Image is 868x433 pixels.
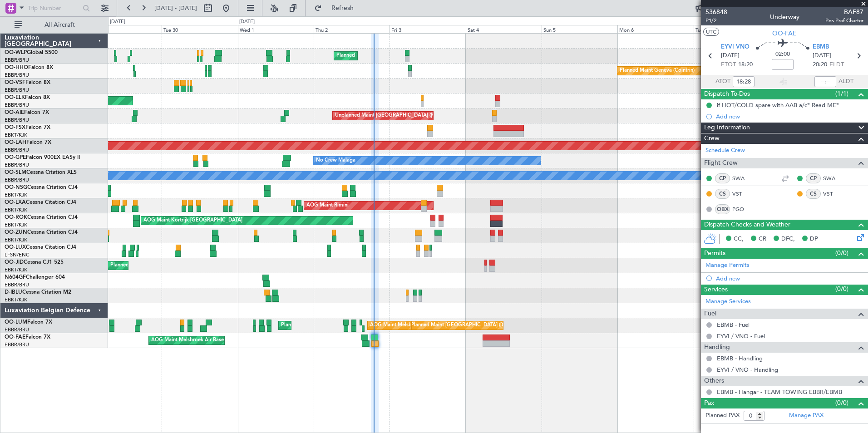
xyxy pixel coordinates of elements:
[162,25,237,33] div: Tue 30
[789,411,824,420] a: Manage PAX
[5,155,26,160] span: OO-GPE
[5,290,22,295] span: D-IBLU
[5,140,51,145] a: OO-LAHFalcon 7X
[5,320,52,325] a: OO-LUMFalcon 7X
[370,319,443,332] div: AOG Maint Melsbroek Air Base
[151,334,224,347] div: AOG Maint Melsbroek Air Base
[306,199,349,212] div: AOG Maint Rimini
[733,76,755,87] input: --:--
[5,281,29,288] a: EBBR/BRU
[813,60,827,69] span: 20:20
[704,220,790,230] span: Dispatch Checks and Weather
[716,275,863,282] div: Add new
[5,110,49,115] a: OO-AIEFalcon 7X
[5,341,29,348] a: EBBR/BRU
[390,25,465,33] div: Fri 3
[823,174,843,182] a: SWA
[5,87,29,93] a: EBBR/BRU
[838,77,853,86] span: ALDT
[732,174,753,182] a: SWA
[542,25,617,33] div: Sun 5
[813,51,831,60] span: [DATE]
[704,376,724,386] span: Others
[813,43,829,52] span: EBMB
[5,230,78,235] a: OO-ZUNCessna Citation CJ4
[732,205,753,213] a: PGO
[5,207,27,213] a: EBKT/KJK
[5,251,30,258] a: LFSN/ENC
[24,22,96,28] span: All Aircraft
[5,170,77,175] a: OO-SLMCessna Citation XLS
[5,236,27,243] a: EBKT/KJK
[5,335,25,340] span: OO-FAE
[705,411,740,420] label: Planned PAX
[110,259,216,272] div: Planned Maint Kortrijk-[GEOGRAPHIC_DATA]
[734,235,744,244] span: CC,
[5,50,27,55] span: OO-WLP
[704,248,725,259] span: Permits
[154,4,197,12] span: [DATE] - [DATE]
[5,72,29,79] a: EBBR/BRU
[10,18,99,32] button: All Aircraft
[738,60,753,69] span: 18:20
[5,95,25,100] span: OO-ELK
[716,113,863,120] div: Add new
[704,123,750,133] span: Leg Information
[835,89,848,98] span: (1/1)
[411,319,575,332] div: Planned Maint [GEOGRAPHIC_DATA] ([GEOGRAPHIC_DATA] National)
[5,117,29,123] a: EBBR/BRU
[5,192,27,198] a: EBKT/KJK
[5,296,27,303] a: EBKT/KJK
[694,25,769,33] div: Tue 7
[5,326,29,333] a: EBBR/BRU
[704,398,714,408] span: Pax
[715,204,730,214] div: OBX
[772,29,797,38] span: OO-FAE
[5,177,29,183] a: EBBR/BRU
[5,170,26,175] span: OO-SLM
[759,235,766,244] span: CR
[717,101,839,109] div: if HOT/COLD spare with AAB a/c* Read ME*
[806,173,821,183] div: CP
[721,60,736,69] span: ETOT
[5,95,50,100] a: OO-ELKFalcon 8X
[705,7,727,17] span: 536848
[806,189,821,199] div: CS
[829,60,844,69] span: ELDT
[314,25,390,33] div: Thu 2
[717,366,778,374] a: EYVI / VNO - Handling
[5,125,25,130] span: OO-FSX
[316,154,355,167] div: No Crew Malaga
[705,146,745,155] a: Schedule Crew
[5,200,76,205] a: OO-LXACessna Citation CJ4
[704,89,750,99] span: Dispatch To-Dos
[5,260,24,265] span: OO-JID
[5,65,53,70] a: OO-HHOFalcon 8X
[5,215,27,220] span: OO-ROK
[781,235,795,244] span: DFC,
[310,1,365,15] button: Refresh
[704,285,728,295] span: Services
[717,321,750,329] a: EBMB - Fuel
[324,5,362,11] span: Refresh
[86,25,162,33] div: Mon 29
[5,290,71,295] a: D-IBLUCessna Citation M2
[705,17,727,25] span: P1/2
[5,215,78,220] a: OO-ROKCessna Citation CJ4
[110,18,125,26] div: [DATE]
[835,248,848,258] span: (0/0)
[143,214,242,227] div: AOG Maint Kortrijk-[GEOGRAPHIC_DATA]
[5,185,27,190] span: OO-NSG
[703,28,719,36] button: UTC
[835,284,848,294] span: (0/0)
[5,275,26,280] span: N604GF
[5,102,29,108] a: EBBR/BRU
[705,261,750,270] a: Manage Permits
[721,43,750,52] span: EYVI VNO
[715,173,730,183] div: CP
[704,158,738,168] span: Flight Crew
[5,140,26,145] span: OO-LAH
[810,235,818,244] span: DP
[732,190,753,198] a: VST
[5,245,76,250] a: OO-LUXCessna Citation CJ4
